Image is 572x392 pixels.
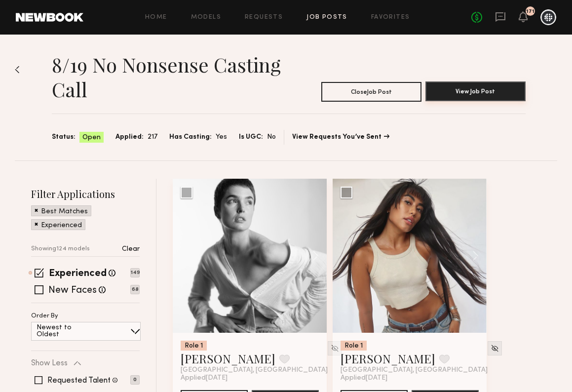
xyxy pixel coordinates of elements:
[48,286,97,296] label: New Faces
[181,366,328,374] span: [GEOGRAPHIC_DATA], [GEOGRAPHIC_DATA]
[31,313,58,319] p: Order By
[145,14,167,21] a: Home
[15,66,20,74] img: Back to previous page
[31,359,68,367] p: Show Less
[341,351,435,366] a: [PERSON_NAME]
[341,366,488,374] span: [GEOGRAPHIC_DATA], [GEOGRAPHIC_DATA]
[130,268,140,277] p: 149
[47,377,111,385] label: Requested Talent
[52,132,76,143] span: Status:
[49,269,107,279] label: Experienced
[341,374,479,382] div: Applied [DATE]
[245,14,283,21] a: Requests
[82,133,101,143] span: Open
[169,132,212,143] span: Has Casting:
[292,134,389,141] a: View Requests You’ve Sent
[41,208,88,215] p: Best Matches
[181,341,207,351] div: Role 1
[306,14,347,21] a: Job Posts
[115,132,144,143] span: Applied:
[122,246,140,253] p: Clear
[371,14,410,21] a: Favorites
[41,222,82,229] p: Experienced
[216,132,227,143] span: Yes
[181,374,319,382] div: Applied [DATE]
[526,9,534,14] div: 171
[52,52,305,102] h1: 8/19 No Nonsense Casting Call
[491,344,499,353] img: Unhide Model
[425,81,526,101] button: View Job Post
[267,132,276,143] span: No
[181,351,275,366] a: [PERSON_NAME]
[191,14,221,21] a: Models
[239,132,263,143] span: Is UGC:
[31,246,90,252] p: Showing 124 models
[341,341,367,351] div: Role 1
[425,82,526,102] a: View Job Post
[331,344,339,353] img: Unhide Model
[31,187,140,200] h2: Filter Applications
[37,324,95,338] p: Newest to Oldest
[148,132,157,143] span: 217
[321,82,421,102] button: CloseJob Post
[130,375,140,385] p: 0
[130,285,140,294] p: 68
